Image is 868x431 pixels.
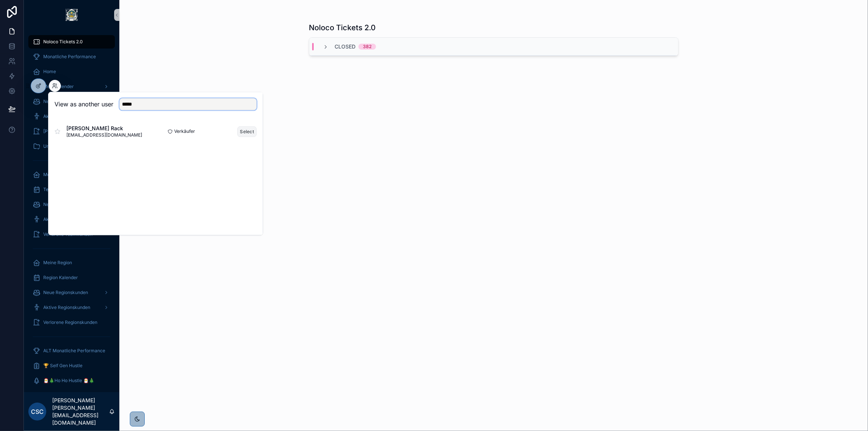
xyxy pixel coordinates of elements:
[43,363,82,369] span: 🏆 Self Gen Hustle
[43,202,83,207] span: Neue Teamkunden
[28,316,115,329] a: Verlorene Regionskunden
[28,50,115,63] a: Monatliche Performance
[43,319,97,325] span: Verlorene Regionskunden
[24,30,119,392] div: scrollable content
[28,35,115,49] a: Noloco Tickets 2.0
[43,216,85,222] span: Aktive Teamkunden
[43,231,93,237] span: Verlorene Teamkunden
[43,69,56,75] span: Home
[43,290,88,296] span: Neue Regionskunden
[28,198,115,211] a: Neue Teamkunden
[43,54,96,60] span: Monatliche Performance
[43,260,72,266] span: Meine Region
[43,128,79,134] span: [PERSON_NAME]
[31,407,44,416] span: CSc
[309,22,376,33] h1: Noloco Tickets 2.0
[28,344,115,357] a: ALT Monatliche Performance
[28,110,115,123] a: Aktive Kunden
[28,183,115,196] a: Team Kalender
[28,125,115,138] a: [PERSON_NAME]
[43,378,94,384] span: 🎅🎄Ho Ho Hustle 🎅🎄
[28,140,115,153] a: Unterlagen
[28,271,115,284] a: Region Kalender
[28,168,115,181] a: Mein Team
[66,125,142,132] span: [PERSON_NAME] Rack
[28,301,115,314] a: Aktive Regionskunden
[43,275,78,281] span: Region Kalender
[43,99,72,104] span: Neue Kunden
[28,374,115,387] a: 🎅🎄Ho Ho Hustle 🎅🎄
[54,100,113,109] h2: View as another user
[66,132,142,138] span: [EMAIL_ADDRESS][DOMAIN_NAME]
[43,348,105,354] span: ALT Monatliche Performance
[28,65,115,78] a: Home
[174,128,195,134] span: Verkäufer
[335,43,355,50] span: Closed
[28,228,115,241] a: Verlorene Teamkunden
[28,213,115,226] a: Aktive Teamkunden
[43,304,90,310] span: Aktive Regionskunden
[43,172,67,178] span: Mein Team
[28,286,115,299] a: Neue Regionskunden
[43,187,75,193] span: Team Kalender
[237,126,257,137] button: Select
[363,44,372,50] div: 382
[52,397,109,427] p: [PERSON_NAME] [PERSON_NAME][EMAIL_ADDRESS][DOMAIN_NAME]
[28,359,115,372] a: 🏆 Self Gen Hustle
[66,9,78,21] img: App logo
[43,39,83,45] span: Noloco Tickets 2.0
[43,143,67,149] span: Unterlagen
[43,113,74,119] span: Aktive Kunden
[28,95,115,108] a: Neue Kunden
[28,80,115,93] a: Mein Kalender
[28,256,115,269] a: Meine Region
